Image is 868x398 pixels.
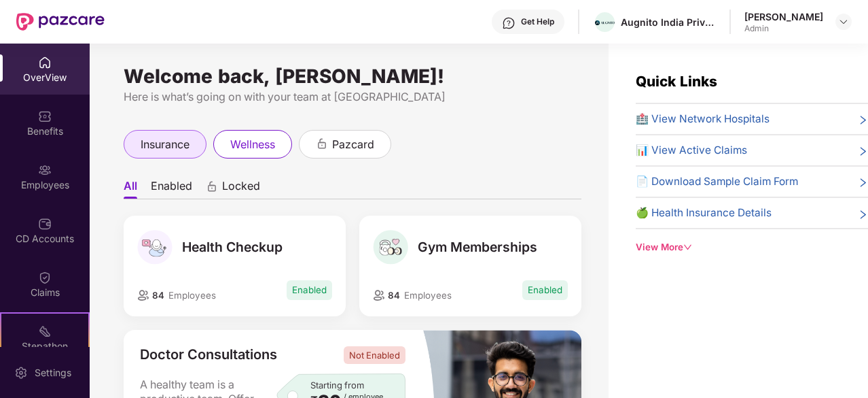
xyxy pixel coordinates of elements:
span: Quick Links [636,73,717,90]
span: Locked [222,179,260,199]
span: Employees [404,290,452,301]
span: Not Enabled [344,346,405,364]
div: animation [206,180,218,193]
div: animation [316,137,328,150]
img: Health Checkup [137,230,172,265]
img: svg+xml;base64,PHN2ZyBpZD0iRHJvcGRvd24tMzJ4MzIiIHhtbG5zPSJodHRwOi8vd3d3LnczLm9yZy8yMDAwL3N2ZyIgd2... [838,16,849,27]
img: svg+xml;base64,PHN2ZyBpZD0iRW1wbG95ZWVzIiB4bWxucz0iaHR0cDovL3d3dy53My5vcmcvMjAwMC9zdmciIHdpZHRoPS... [38,163,52,177]
img: Gym Memberships [373,230,408,265]
span: pazcard [332,136,374,153]
span: Enabled [522,280,568,300]
img: svg+xml;base64,PHN2ZyBpZD0iSG9tZSIgeG1sbnM9Imh0dHA6Ly93d3cudzMub3JnLzIwMDAvc3ZnIiB3aWR0aD0iMjAiIG... [38,56,52,69]
span: Gym Memberships [418,239,537,255]
span: Employees [168,290,216,301]
span: right [858,208,868,221]
div: Augnito India Private Limited [621,16,716,29]
li: All [124,179,137,199]
img: svg+xml;base64,PHN2ZyBpZD0iQmVuZWZpdHMiIHhtbG5zPSJodHRwOi8vd3d3LnczLm9yZy8yMDAwL3N2ZyIgd2lkdGg9Ij... [38,110,52,123]
div: Get Help [521,16,554,27]
img: employeeIcon [373,290,385,300]
div: [PERSON_NAME] [744,10,823,23]
span: 84 [149,290,164,301]
div: Welcome back, [PERSON_NAME]! [124,71,581,82]
img: svg+xml;base64,PHN2ZyBpZD0iSGVscC0zMngzMiIgeG1sbnM9Imh0dHA6Ly93d3cudzMub3JnLzIwMDAvc3ZnIiB3aWR0aD... [502,16,516,30]
img: svg+xml;base64,PHN2ZyBpZD0iQ0RfQWNjb3VudHMiIGRhdGEtbmFtZT0iQ0QgQWNjb3VudHMiIHhtbG5zPSJodHRwOi8vd3... [38,217,52,231]
span: wellness [230,136,275,153]
span: Health Checkup [182,239,283,255]
div: Settings [31,366,75,380]
img: svg+xml;base64,PHN2ZyBpZD0iQ2xhaW0iIHhtbG5zPSJodHRwOi8vd3d3LnczLm9yZy8yMDAwL3N2ZyIgd2lkdGg9IjIwIi... [38,271,52,284]
li: Enabled [151,179,192,199]
span: right [858,176,868,190]
span: Enabled [287,280,332,300]
span: 📄 Download Sample Claim Form [636,173,798,190]
img: svg+xml;base64,PHN2ZyB4bWxucz0iaHR0cDovL3d3dy53My5vcmcvMjAwMC9zdmciIHdpZHRoPSIyMSIgaGVpZ2h0PSIyMC... [38,325,52,338]
span: right [858,145,868,159]
span: 🏥 View Network Hospitals [636,111,770,127]
div: Stepathon [1,339,88,353]
span: 🍏 Health Insurance Details [636,205,772,221]
img: New Pazcare Logo [16,13,105,31]
div: Admin [744,23,823,34]
span: insurance [141,136,189,153]
span: 84 [385,290,400,301]
img: Augnito%20Logotype%20with%20logomark-8.png [595,20,615,25]
span: 📊 View Active Claims [636,142,747,159]
span: right [858,114,868,127]
span: Doctor Consultations [140,346,277,364]
span: Starting from [310,380,364,391]
div: Here is what’s going on with your team at [GEOGRAPHIC_DATA] [124,88,581,105]
div: View More [636,240,868,254]
img: svg+xml;base64,PHN2ZyBpZD0iU2V0dGluZy0yMHgyMCIgeG1sbnM9Imh0dHA6Ly93d3cudzMub3JnLzIwMDAvc3ZnIiB3aW... [14,366,28,380]
span: down [683,243,692,252]
img: employeeIcon [137,290,149,300]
